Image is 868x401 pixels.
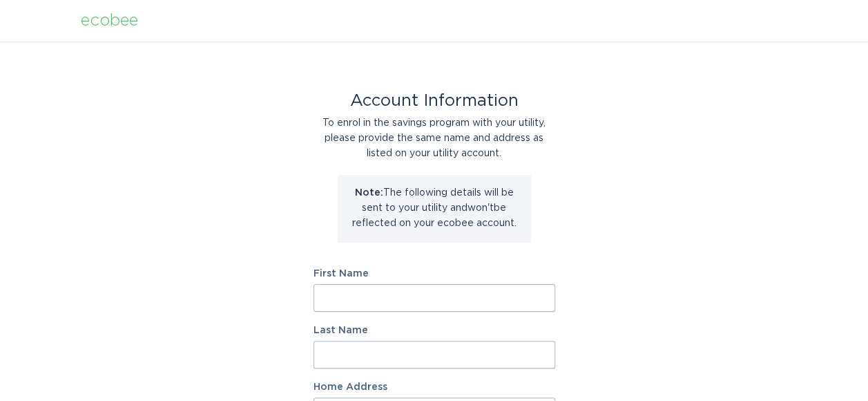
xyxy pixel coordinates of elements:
[314,326,555,335] label: Last Name
[314,269,555,279] label: First Name
[314,93,555,109] div: Account Information
[314,382,555,392] label: Home Address
[348,185,521,231] p: The following details will be sent to your utility and won't be reflected on your ecobee account.
[355,188,383,198] strong: Note:
[81,13,138,28] div: ecobee
[314,115,555,161] div: To enrol in the savings program with your utility, please provide the same name and address as li...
